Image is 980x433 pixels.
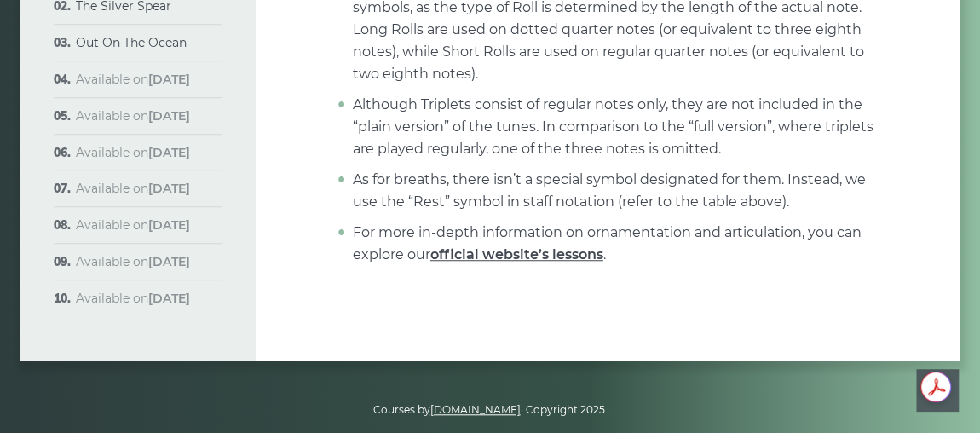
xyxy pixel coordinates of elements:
[76,35,187,50] a: Out On The Ocean
[148,145,190,160] strong: [DATE]
[148,72,190,87] strong: [DATE]
[76,217,190,233] span: Available on
[349,169,879,213] li: As for breaths, there isn’t a special symbol designated for them. Instead, we use the “Rest” symb...
[430,403,521,416] a: [DOMAIN_NAME]
[76,108,190,124] span: Available on
[148,217,190,233] strong: [DATE]
[76,181,190,196] span: Available on
[76,72,190,87] span: Available on
[76,254,190,269] span: Available on
[148,181,190,196] strong: [DATE]
[148,254,190,269] strong: [DATE]
[349,94,879,160] li: Although Triplets consist of regular notes only, they are not included in the “plain version” of ...
[148,108,190,124] strong: [DATE]
[41,401,939,419] p: Courses by · Copyright 2025.
[430,246,603,263] a: official website’s lessons
[349,222,879,266] li: For more in-depth information on ornamentation and articulation, you can explore our .
[76,145,190,160] span: Available on
[76,291,190,306] span: Available on
[148,291,190,306] strong: [DATE]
